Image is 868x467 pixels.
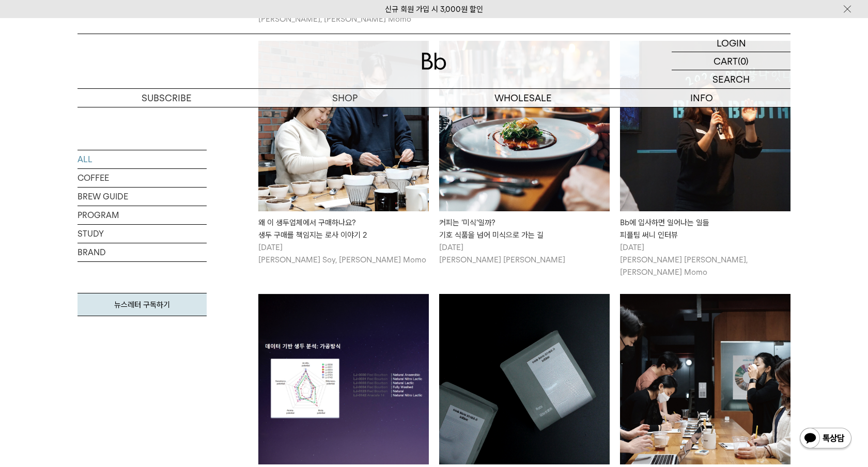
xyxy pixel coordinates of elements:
a: 커피는 ‘미식’일까?기호 식품을 넘어 미식으로 가는 길 커피는 ‘미식’일까?기호 식품을 넘어 미식으로 가는 길 [DATE][PERSON_NAME] [PERSON_NAME] [439,41,610,266]
a: Bb에 입사하면 일어나는 일들피플팀 써니 인터뷰 Bb에 입사하면 일어나는 일들피플팀 써니 인터뷰 [DATE][PERSON_NAME] [PERSON_NAME], [PERSON_... [620,41,791,278]
p: CART [714,52,738,70]
a: 뉴스레터 구독하기 [78,293,207,316]
a: BRAND [78,243,207,261]
img: 생두를 고르며 배운 것들생두 구매를 책임지는 로사 이야기 1 [620,294,791,464]
p: INFO [612,89,791,107]
div: 커피는 ‘미식’일까? 기호 식품을 넘어 미식으로 가는 길 [439,216,610,241]
a: 왜 이 생두업체에서 구매하나요?생두 구매를 책임지는 로사 이야기 2 왜 이 생두업체에서 구매하나요?생두 구매를 책임지는 로사 이야기 2 [DATE][PERSON_NAME] S... [258,41,429,266]
p: SEARCH [712,70,750,88]
p: WHOLESALE [434,89,612,107]
a: BREW GUIDE [78,188,207,206]
a: 신규 회원 가입 시 3,000원 할인 [385,5,483,14]
img: 왜 이 생두업체에서 구매하나요?생두 구매를 책임지는 로사 이야기 2 [258,41,429,211]
img: 게이샤의 추억<과테말라 산 안토니오 차키테 게이샤> 회고 [439,294,610,464]
a: LOGIN [672,34,791,52]
p: [DATE] [PERSON_NAME] [PERSON_NAME] [439,241,610,266]
a: SUBSCRIBE [78,89,256,107]
div: Bb에 입사하면 일어나는 일들 피플팀 써니 인터뷰 [620,216,791,241]
div: 왜 이 생두업체에서 구매하나요? 생두 구매를 책임지는 로사 이야기 2 [258,216,429,241]
img: 생두의 미래를 내다보는 AI에그스톤 정지훈 대표 인터뷰 [258,294,429,464]
a: STUDY [78,225,207,243]
img: Bb에 입사하면 일어나는 일들피플팀 써니 인터뷰 [620,41,791,211]
img: 커피는 ‘미식’일까?기호 식품을 넘어 미식으로 가는 길 [439,41,610,211]
a: ALL [78,150,207,168]
p: [DATE] [PERSON_NAME] Soy, [PERSON_NAME] Momo [258,241,429,266]
a: SHOP [256,89,434,107]
p: LOGIN [717,34,746,52]
img: 로고 [422,53,446,70]
img: 카카오톡 채널 1:1 채팅 버튼 [799,427,853,452]
a: COFFEE [78,169,207,187]
a: CART (0) [672,52,791,70]
p: [DATE] [PERSON_NAME] [PERSON_NAME], [PERSON_NAME] Momo [620,241,791,278]
a: PROGRAM [78,206,207,224]
p: (0) [738,52,749,70]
